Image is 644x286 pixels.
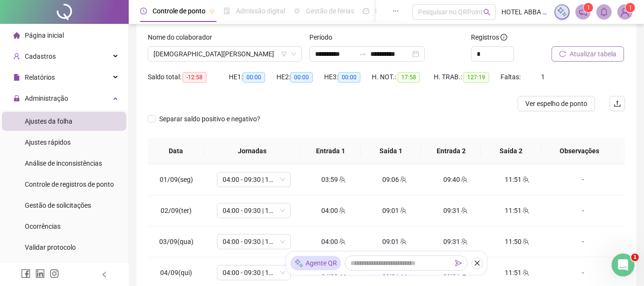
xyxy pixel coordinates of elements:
[618,5,632,19] img: 27070
[204,138,301,164] th: Jornadas
[324,72,372,83] div: HE 3:
[455,260,462,266] span: send
[311,174,357,185] div: 03:59
[625,3,635,12] sup: Atualize o seu contato no menu Meus Dados
[290,72,313,83] span: 00:00
[25,180,114,188] span: Controle de registros de ponto
[25,95,68,102] span: Administração
[311,205,357,216] div: 04:00
[294,8,300,14] span: sun
[557,7,567,17] img: sparkle-icon.fc2bf0ac1784a2077858766a79e2daf3.svg
[25,117,72,125] span: Ajustes da folha
[555,205,611,216] div: -
[338,72,360,83] span: 00:00
[13,53,20,60] span: user-add
[552,46,624,62] button: Atualizar tabela
[613,100,621,107] span: upload
[290,256,341,270] div: Agente QR
[372,174,418,185] div: 09:06
[549,146,610,156] span: Observações
[579,8,587,16] span: notification
[306,7,354,15] span: Gestão de férias
[25,201,91,209] span: Gestão de solicitações
[209,9,215,14] span: pushpin
[521,207,529,214] span: team
[460,176,468,183] span: team
[153,47,296,61] span: CRISTIANE DA SILVA SANTOS
[160,176,193,183] span: 01/09(seg)
[521,176,529,183] span: team
[359,50,367,58] span: to
[398,72,420,83] span: 17:58
[600,8,608,16] span: bell
[359,50,367,58] span: swap-right
[501,73,522,81] span: Faltas:
[50,269,59,278] span: instagram
[25,53,56,60] span: Cadastros
[148,138,204,164] th: Data
[434,72,501,83] div: H. TRAB.:
[501,34,507,41] span: info-circle
[311,236,357,247] div: 04:00
[363,8,369,14] span: dashboard
[494,205,540,216] div: 11:51
[570,49,616,59] span: Atualizar tabela
[159,238,194,245] span: 03/09(qua)
[155,114,264,124] span: Separar saldo positivo e negativo?
[276,72,324,83] div: HE 2:
[21,269,31,278] span: facebook
[399,207,407,214] span: team
[629,4,632,11] span: 1
[148,32,218,42] label: Nome do colaborador
[372,205,418,216] div: 09:01
[555,236,611,247] div: -
[375,7,412,15] span: Painel do DP
[631,254,639,261] span: 1
[229,72,276,83] div: HE 1:
[433,236,479,247] div: 09:31
[309,32,338,42] label: Período
[160,269,192,276] span: 04/09(qui)
[559,51,566,57] span: reload
[587,4,590,11] span: 1
[101,271,108,278] span: left
[223,234,285,249] span: 04:00 - 09:30 | 10:00 - 11:53
[338,176,346,183] span: team
[13,32,20,39] span: home
[494,267,540,278] div: 11:51
[583,3,593,12] sup: 1
[25,74,55,81] span: Relatórios
[25,159,102,167] span: Análise de inconsistências
[223,203,285,218] span: 04:00 - 09:30 | 10:00 - 11:53
[161,207,192,214] span: 02/09(ter)
[35,269,45,278] span: linkedin
[392,8,399,14] span: ellipsis
[183,72,206,83] span: -12:58
[481,138,541,164] th: Saída 2
[281,51,287,57] span: filter
[518,96,595,111] button: Ver espelho de ponto
[421,138,481,164] th: Entrada 2
[460,207,468,214] span: team
[399,238,407,245] span: team
[25,222,61,230] span: Ocorrências
[433,174,479,185] div: 09:40
[148,72,229,83] div: Saldo total:
[25,138,71,146] span: Ajustes rápidos
[13,74,20,81] span: file
[224,8,230,14] span: file-done
[501,7,549,17] span: HOTEL ABBA GOIANA EIRELI
[338,238,346,245] span: team
[13,95,20,102] span: lock
[25,244,76,251] span: Validar protocolo
[361,138,421,164] th: Saída 1
[372,236,418,247] div: 09:01
[612,254,634,276] iframe: Intercom live chat
[555,267,611,278] div: -
[541,73,545,81] span: 1
[25,32,64,39] span: Página inicial
[223,172,285,187] span: 04:00 - 09:30 | 10:00 - 11:53
[236,7,285,15] span: Admissão digital
[294,258,304,268] img: sparkle-icon.fc2bf0ac1784a2077858766a79e2daf3.svg
[140,8,147,14] span: clock-circle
